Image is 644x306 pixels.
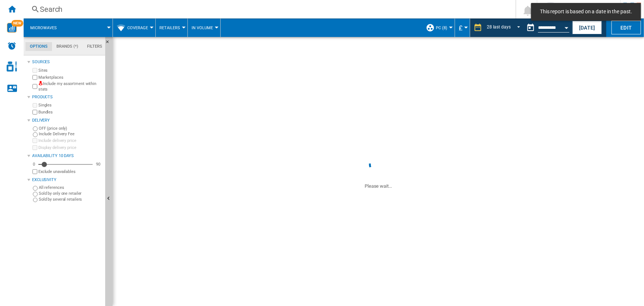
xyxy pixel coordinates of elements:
[30,25,57,30] span: Microwaves
[33,132,38,137] input: Include Delivery Fee
[38,102,102,108] label: Singles
[39,126,102,131] label: OFF (price only)
[38,138,102,143] label: Include delivery price
[538,8,634,16] span: This report is based on a date in the past.
[32,75,37,80] input: Marketplaces
[32,138,37,143] input: Include delivery price
[127,18,152,37] button: Coverage
[39,197,102,202] label: Sold by several retailers
[25,42,52,51] md-tab-item: Options
[127,25,148,30] span: Coverage
[38,161,93,168] md-slider: Availability
[32,145,37,150] input: Display delivery price
[33,192,38,197] input: Sold by only one retailer
[7,61,17,72] img: cosmetic-logo.svg
[94,161,102,167] div: 90
[192,18,217,37] button: In volume
[436,18,451,37] button: PC (8)
[560,20,573,33] button: Open calendar
[32,177,102,183] div: Exclusivity
[52,42,83,51] md-tab-item: Brands (*)
[32,169,37,174] input: Display delivery price
[83,42,107,51] md-tab-item: Filters
[32,103,37,108] input: Singles
[486,22,523,34] md-select: REPORTS.WIZARD.STEPS.REPORT.STEPS.REPORT_OPTIONS.PERIOD: 28 last days
[39,191,102,196] label: Sold by only one retailer
[523,20,538,35] button: md-calendar
[39,131,102,137] label: Include Delivery Fee
[38,81,43,85] img: mysite-not-bg-18x18.png
[33,198,38,203] input: Sold by several retailers
[32,94,102,100] div: Products
[32,153,102,159] div: Availability 10 Days
[33,186,38,191] input: All references
[365,183,392,189] ng-transclude: Please wait...
[11,20,23,27] span: NEW
[105,37,114,50] button: Hide
[455,18,470,37] md-menu: Currency
[487,24,511,30] div: 28 last days
[523,18,571,37] div: This report is based on a date in the past.
[117,18,152,37] div: Coverage
[30,18,64,37] button: Microwaves
[459,18,466,37] button: £
[32,118,102,123] div: Delivery
[159,18,184,37] button: Retailers
[426,18,451,37] div: PC (8)
[192,25,213,30] span: In volume
[459,24,462,32] span: £
[38,68,102,73] label: Sites
[40,4,496,14] div: Search
[32,110,37,115] input: Bundles
[32,59,102,65] div: Sources
[38,81,102,92] label: Include my assortment within stats
[572,21,602,34] button: [DATE]
[31,161,37,167] div: 0
[38,169,102,174] label: Exclude unavailables
[7,41,16,50] img: alerts-logo.svg
[32,68,37,73] input: Sites
[7,23,17,33] img: wise-card.svg
[38,75,102,80] label: Marketplaces
[27,18,109,37] div: Microwaves
[612,21,641,34] button: Edit
[38,145,102,150] label: Display delivery price
[33,126,38,131] input: OFF (price only)
[32,82,37,91] input: Include my assortment within stats
[159,25,180,30] span: Retailers
[39,185,102,190] label: All references
[436,25,447,30] span: PC (8)
[38,109,102,115] label: Bundles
